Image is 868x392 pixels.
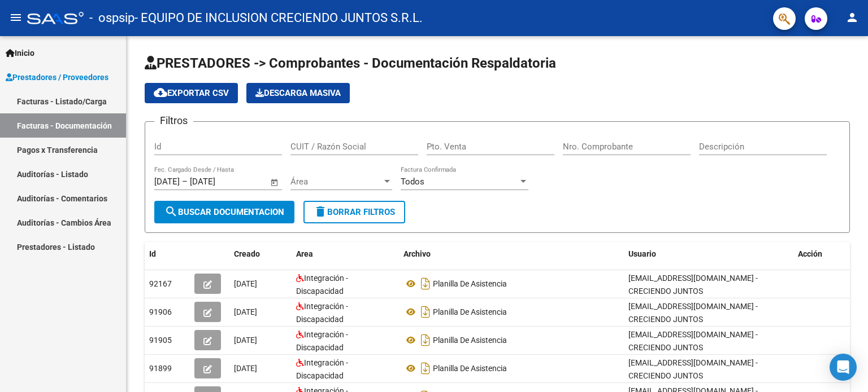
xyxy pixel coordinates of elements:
span: Creado [234,249,260,258]
i: Descargar documento [418,331,433,349]
span: Integración - Discapacidad [296,302,348,324]
span: Area [296,249,313,258]
span: Planilla De Asistencia [433,364,507,373]
mat-icon: search [164,205,178,218]
mat-icon: cloud_download [154,86,167,99]
span: Borrar Filtros [314,207,395,217]
span: [EMAIL_ADDRESS][DOMAIN_NAME] - CRECIENDO JUNTOS [628,358,758,380]
app-download-masive: Descarga masiva de comprobantes (adjuntos) [246,83,350,103]
span: [DATE] [234,364,257,373]
span: [DATE] [234,307,257,316]
span: 91899 [149,364,172,373]
span: [DATE] [234,279,257,288]
span: Área [290,177,382,187]
span: PRESTADORES -> Comprobantes - Documentación Respaldatoria [145,55,556,71]
span: [DATE] [234,336,257,345]
input: Fecha inicio [154,177,180,187]
span: Inicio [6,47,34,59]
span: Prestadores / Proveedores [6,71,108,83]
span: Integración - Discapacidad [296,274,348,296]
span: Acción [798,249,822,258]
div: Open Intercom Messenger [830,354,857,381]
span: Todos [401,177,424,187]
h3: Filtros [154,113,193,129]
datatable-header-cell: Creado [229,242,292,266]
span: Descarga Masiva [255,88,341,98]
span: Id [149,249,156,258]
mat-icon: person [845,11,859,24]
span: - ospsip [89,6,134,30]
span: Archivo [403,249,431,258]
span: [EMAIL_ADDRESS][DOMAIN_NAME] - CRECIENDO JUNTOS [628,330,758,352]
span: - EQUIPO DE INCLUSION CRECIENDO JUNTOS S.R.L. [134,6,423,30]
span: Planilla De Asistencia [433,279,507,288]
button: Buscar Documentacion [154,201,294,223]
button: Borrar Filtros [303,201,405,223]
span: 91906 [149,307,172,316]
span: Integración - Discapacidad [296,330,348,352]
span: Exportar CSV [154,88,229,98]
span: 92167 [149,279,172,288]
i: Descargar documento [418,359,433,377]
datatable-header-cell: Acción [793,242,850,266]
span: – [182,177,188,187]
span: Buscar Documentacion [164,207,284,217]
datatable-header-cell: Archivo [399,242,624,266]
span: [EMAIL_ADDRESS][DOMAIN_NAME] - CRECIENDO JUNTOS [628,274,758,296]
span: 91905 [149,336,172,345]
datatable-header-cell: Area [292,242,399,266]
mat-icon: menu [9,11,23,24]
span: Planilla De Asistencia [433,307,507,316]
i: Descargar documento [418,303,433,321]
datatable-header-cell: Id [145,242,190,266]
button: Exportar CSV [145,83,238,103]
button: Open calendar [268,176,281,189]
input: Fecha fin [190,177,245,187]
span: [EMAIL_ADDRESS][DOMAIN_NAME] - CRECIENDO JUNTOS [628,302,758,324]
i: Descargar documento [418,275,433,293]
span: Planilla De Asistencia [433,336,507,345]
button: Descarga Masiva [246,83,350,103]
span: Integración - Discapacidad [296,358,348,380]
mat-icon: delete [314,205,327,218]
span: Usuario [628,249,656,258]
datatable-header-cell: Usuario [624,242,793,266]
